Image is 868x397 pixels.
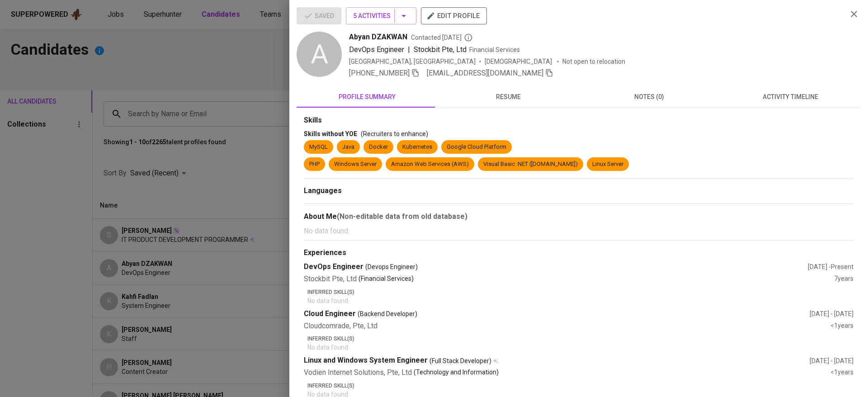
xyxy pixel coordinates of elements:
div: Linux Server [592,160,623,169]
div: Visual Basic .NET ([DOMAIN_NAME]) [483,160,578,169]
div: DevOps Engineer [304,262,808,272]
b: (Non-editable data from old database) [337,212,467,221]
div: Skills [304,115,854,126]
p: Inferred Skill(s) [307,335,854,343]
svg: By Batam recruiter [464,33,473,42]
p: No data found. [307,296,854,305]
span: Financial Services [469,46,520,53]
div: <1 years [830,321,854,331]
p: No data found. [307,343,854,352]
div: <1 years [830,368,854,378]
p: Inferred Skill(s) [307,382,854,390]
span: Abyan DZAKWAN [349,32,407,43]
span: Stockbit Pte, Ltd [414,45,467,54]
p: Not open to relocation [562,57,625,66]
span: (Devops Engineer) [365,262,418,271]
div: Java [342,143,354,151]
span: | [408,44,410,55]
div: Linux and Windows System Engineer [304,355,810,366]
div: Languages [304,186,854,196]
span: resume [443,91,573,103]
span: DevOps Engineer [349,45,404,54]
button: edit profile [421,7,487,24]
span: edit profile [428,10,480,22]
div: Experiences [304,248,854,258]
div: [DATE] - [DATE] [810,309,854,318]
div: A [297,32,342,77]
div: Docker [369,143,388,151]
span: (Full Stack Developer) [429,356,491,365]
button: 5 Activities [346,7,416,24]
div: [DATE] - Present [808,262,854,271]
a: edit profile [421,12,487,19]
div: Cloudcomrade, Pte, Ltd [304,321,830,331]
p: Inferred Skill(s) [307,288,854,296]
div: Amazon Web Services (AWS) [391,160,469,169]
span: Skills without YOE [304,130,357,137]
div: About Me [304,211,854,222]
div: [GEOGRAPHIC_DATA], [GEOGRAPHIC_DATA] [349,57,476,66]
div: Cloud Engineer [304,309,810,319]
span: [DEMOGRAPHIC_DATA] [485,57,553,66]
span: Contacted [DATE] [411,33,473,42]
span: 5 Activities [353,10,409,22]
div: Google Cloud Platform [447,143,506,151]
span: activity timeline [725,91,855,103]
div: MySQL [309,143,328,151]
span: [EMAIL_ADDRESS][DOMAIN_NAME] [427,69,543,77]
div: Kubernetes [402,143,432,151]
span: (Recruiters to enhance) [361,130,428,137]
div: PHP [309,160,320,169]
span: notes (0) [584,91,714,103]
span: (Backend Developer) [358,309,417,318]
span: profile summary [302,91,432,103]
div: [DATE] - [DATE] [810,356,854,365]
p: (Technology and Information) [414,368,499,378]
div: Windows Server [334,160,377,169]
span: [PHONE_NUMBER] [349,69,410,77]
p: (Financial Services) [359,274,414,284]
div: 7 years [834,274,854,284]
p: No data found. [304,226,854,236]
div: Vodien Internet Solutions, Pte, Ltd [304,368,830,378]
div: Stockbit Pte, Ltd [304,274,834,284]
